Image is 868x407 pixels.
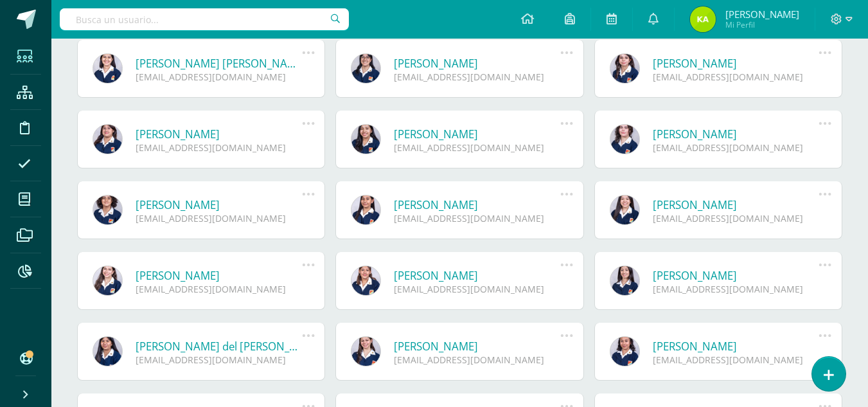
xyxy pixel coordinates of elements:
[136,56,302,71] a: [PERSON_NAME] [PERSON_NAME]
[136,127,302,141] a: [PERSON_NAME]
[136,141,302,154] div: [EMAIL_ADDRESS][DOMAIN_NAME]
[653,141,819,154] div: [EMAIL_ADDRESS][DOMAIN_NAME]
[725,8,799,21] span: [PERSON_NAME]
[136,212,302,224] div: [EMAIL_ADDRESS][DOMAIN_NAME]
[394,71,560,83] div: [EMAIL_ADDRESS][DOMAIN_NAME]
[653,212,819,224] div: [EMAIL_ADDRESS][DOMAIN_NAME]
[653,339,819,354] a: [PERSON_NAME]
[690,6,716,32] img: d6f4a965678b72818fa0429cbf0648b7.png
[394,212,560,224] div: [EMAIL_ADDRESS][DOMAIN_NAME]
[394,56,560,71] a: [PERSON_NAME]
[394,268,560,283] a: [PERSON_NAME]
[394,197,560,212] a: [PERSON_NAME]
[136,197,302,212] a: [PERSON_NAME]
[394,354,560,366] div: [EMAIL_ADDRESS][DOMAIN_NAME]
[136,283,302,295] div: [EMAIL_ADDRESS][DOMAIN_NAME]
[136,268,302,283] a: [PERSON_NAME]
[653,283,819,295] div: [EMAIL_ADDRESS][DOMAIN_NAME]
[725,19,799,30] span: Mi Perfil
[653,56,819,71] a: [PERSON_NAME]
[394,141,560,154] div: [EMAIL_ADDRESS][DOMAIN_NAME]
[136,339,302,354] a: [PERSON_NAME] del [PERSON_NAME]
[653,197,819,212] a: [PERSON_NAME]
[653,71,819,83] div: [EMAIL_ADDRESS][DOMAIN_NAME]
[136,71,302,83] div: [EMAIL_ADDRESS][DOMAIN_NAME]
[653,354,819,366] div: [EMAIL_ADDRESS][DOMAIN_NAME]
[394,127,560,141] a: [PERSON_NAME]
[60,8,349,30] input: Busca un usuario...
[653,127,819,141] a: [PERSON_NAME]
[136,354,302,366] div: [EMAIL_ADDRESS][DOMAIN_NAME]
[653,268,819,283] a: [PERSON_NAME]
[394,283,560,295] div: [EMAIL_ADDRESS][DOMAIN_NAME]
[394,339,560,354] a: [PERSON_NAME]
